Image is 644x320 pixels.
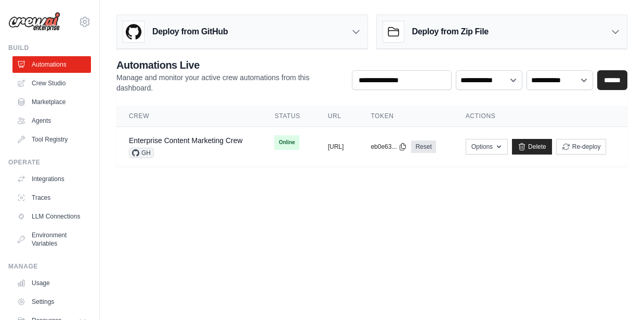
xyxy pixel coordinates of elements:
a: LLM Connections [12,208,91,225]
div: Build [8,44,91,52]
a: Delete [512,139,552,155]
a: Automations [12,56,91,73]
img: Logo [8,12,60,32]
button: Re-deploy [556,139,607,155]
span: GH [129,148,154,158]
th: Crew [116,106,262,127]
h3: Deploy from Zip File [412,25,489,38]
img: GitHub Logo [123,21,144,42]
a: Marketplace [12,94,91,110]
a: Crew Studio [12,75,91,92]
h2: Automations Live [116,58,344,72]
a: Agents [12,112,91,129]
div: Manage [8,262,91,271]
a: Integrations [12,171,91,187]
th: Token [358,106,453,127]
h3: Deploy from GitHub [152,25,228,38]
button: eb0e63... [371,143,407,151]
a: Traces [12,189,91,206]
a: Enterprise Content Marketing Crew [129,136,243,145]
a: Usage [12,275,91,291]
a: Environment Variables [12,227,91,252]
th: Actions [453,106,627,127]
span: Online [274,135,299,150]
th: Status [262,106,315,127]
a: Reset [411,140,436,153]
button: Options [466,139,508,155]
p: Manage and monitor your active crew automations from this dashboard. [116,72,344,93]
th: URL [316,106,359,127]
a: Settings [12,293,91,310]
div: Operate [8,158,91,167]
a: Tool Registry [12,131,91,148]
